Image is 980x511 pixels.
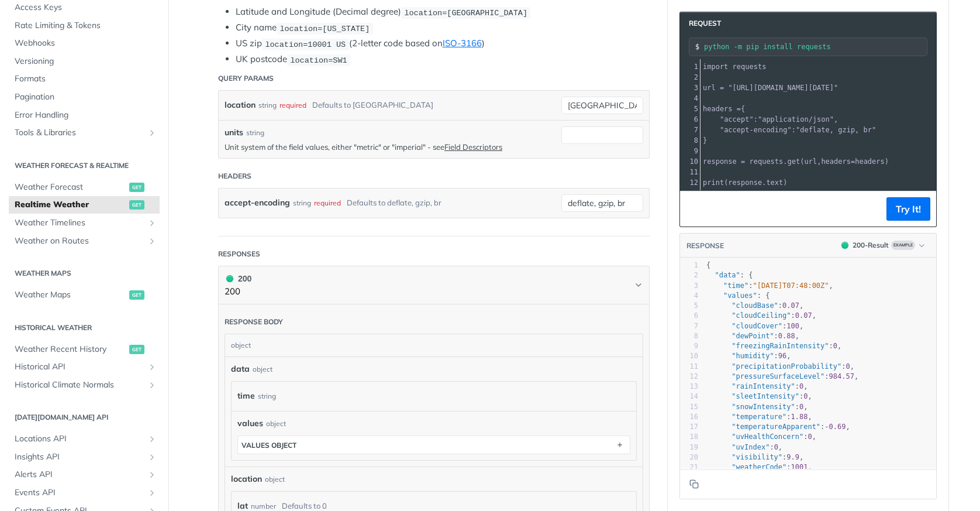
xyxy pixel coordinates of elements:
span: 0 [774,443,778,451]
span: : , [706,362,854,371]
div: 11 [680,362,698,372]
div: string [258,97,277,114]
span: location=[US_STATE] [279,24,370,33]
span: "accept-encoding" [720,126,792,134]
button: Copy to clipboard [686,475,702,493]
span: Weather Maps [15,289,126,301]
span: = [737,105,741,113]
span: location=SW1 [290,56,347,64]
span: : , [706,352,791,360]
label: location [225,97,256,114]
span: : , [706,372,858,380]
span: : , [703,115,838,124]
div: 10 [680,156,700,167]
span: "uvIndex" [731,443,769,451]
div: 1 [680,260,698,270]
span: "precipitationProbability" [731,362,841,371]
span: Historical API [15,361,144,373]
span: "uvHealthConcern" [731,433,803,441]
span: 96 [778,352,786,360]
span: Realtime Weather [15,199,126,211]
h2: Weather Maps [9,268,160,279]
span: "data" [715,271,740,279]
span: "application/json" [758,115,834,124]
a: Tools & LibrariesShow subpages for Tools & Libraries [9,124,160,142]
span: Rate Limiting & Tokens [15,20,157,32]
span: Insights API [15,451,144,463]
li: US zip (2-letter code based on ) [236,37,650,50]
div: Responses [218,249,260,259]
span: : , [706,453,803,461]
span: text [766,179,783,187]
a: Formats [9,70,160,88]
label: units [225,126,243,139]
div: 21 [680,462,698,472]
span: "temperature" [731,413,786,421]
p: Unit system of the field values, either "metric" or "imperial" - see [225,142,555,152]
div: object [225,334,640,356]
div: Defaults to [GEOGRAPHIC_DATA] [312,97,433,114]
div: 6 [680,114,700,125]
a: Historical APIShow subpages for Historical API [9,358,160,376]
span: : , [706,433,816,441]
span: : , [706,463,812,471]
a: Weather Mapsget [9,286,160,304]
span: get [129,290,144,300]
span: 0.07 [782,301,799,310]
div: 11 [680,167,700,177]
li: Latitude and Longitude (Decimal degree) [236,5,650,19]
span: "dewPoint" [731,332,774,340]
span: : { [706,271,753,279]
span: "deflate, gzip, br" [796,126,876,134]
div: 4 [680,93,700,104]
a: Weather on RoutesShow subpages for Weather on Routes [9,232,160,250]
button: Try It! [886,197,930,221]
span: 0.69 [829,423,846,431]
div: Headers [218,171,251,181]
div: 15 [680,402,698,412]
span: "time" [723,282,748,290]
h2: [DATE][DOMAIN_NAME] API [9,412,160,423]
span: : , [706,413,812,421]
div: object [266,419,286,429]
button: Show subpages for Alerts API [147,470,157,479]
span: location [231,473,262,485]
span: headers [821,157,851,166]
div: string [293,194,311,211]
span: } [703,136,707,145]
a: Rate Limiting & Tokens [9,17,160,35]
span: 100 [786,322,799,330]
span: "cloudBase" [731,301,778,310]
span: "pressureSurfaceLevel" [731,372,824,380]
span: Weather on Routes [15,235,144,247]
a: Webhooks [9,35,160,52]
span: : { [706,291,769,300]
span: values [237,417,263,430]
span: 0 [799,403,803,411]
span: "temperatureApparent" [731,423,820,431]
a: Realtime Weatherget [9,196,160,214]
p: 200 [225,285,251,299]
span: 0 [833,342,837,350]
span: : [703,126,876,134]
div: 3 [680,83,700,93]
span: location=10001 US [265,40,346,49]
span: 1.88 [791,413,808,421]
span: = [851,157,855,166]
span: . ( , ) [703,157,889,166]
span: Example [891,241,915,250]
span: Weather Timelines [15,217,144,229]
div: 9 [680,146,700,156]
a: Field Descriptors [444,142,502,152]
button: 200 200200 [225,272,643,299]
div: 1 [680,61,700,72]
span: "snowIntensity" [731,403,795,411]
button: Copy to clipboard [686,200,702,218]
span: data [231,363,250,375]
div: 5 [680,104,700,114]
span: "cloudCover" [731,322,782,330]
span: 984.57 [829,372,854,380]
div: 17 [680,422,698,432]
div: 10 [680,351,698,361]
div: 12 [680,177,700,188]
